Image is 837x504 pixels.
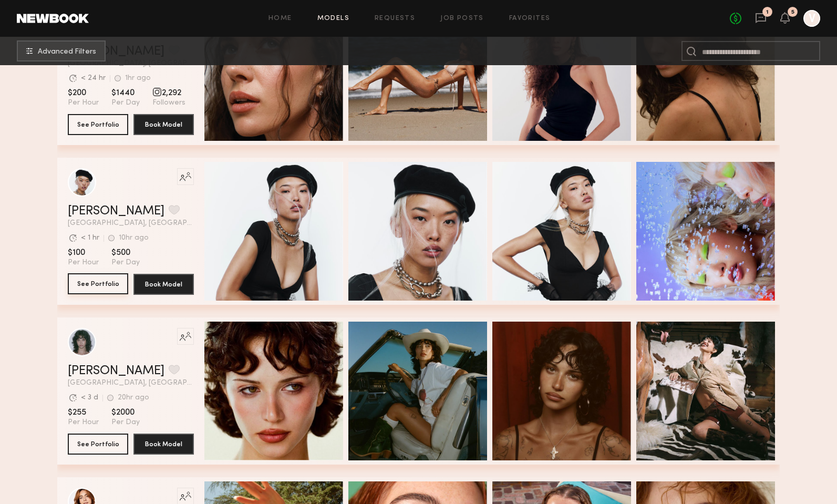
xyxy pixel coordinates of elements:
span: Per Hour [68,98,99,108]
div: < 24 hr [81,75,106,82]
span: Followers [152,98,185,108]
div: 1 [766,9,769,15]
button: Advanced Filters [17,40,106,61]
button: Book Model [133,114,194,135]
button: Book Model [133,434,194,455]
a: 1 [755,12,767,25]
span: [GEOGRAPHIC_DATA], [GEOGRAPHIC_DATA] [68,220,194,227]
div: 20hr ago [118,394,149,402]
button: Book Model [133,274,194,295]
a: Models [317,15,349,22]
div: 1hr ago [125,75,151,82]
a: Home [268,15,292,22]
span: $100 [68,248,99,258]
a: See Portfolio [68,274,128,295]
span: $2000 [111,407,140,418]
span: Per Hour [68,418,99,427]
a: Requests [375,15,415,22]
button: See Portfolio [68,434,128,455]
a: [PERSON_NAME] [68,205,164,218]
a: Job Posts [440,15,484,22]
div: 10hr ago [119,234,149,242]
span: 2,292 [152,88,185,98]
div: < 3 d [81,394,98,402]
span: $255 [68,407,99,418]
span: [GEOGRAPHIC_DATA], [GEOGRAPHIC_DATA] [68,379,194,387]
span: Advanced Filters [38,48,96,56]
a: V [803,10,820,27]
span: $1440 [111,88,140,98]
span: Per Day [111,98,140,108]
span: Per Day [111,258,140,268]
span: $500 [111,248,140,258]
button: See Portfolio [68,273,128,294]
a: Favorites [509,15,551,22]
div: 5 [791,9,794,15]
span: $200 [68,88,99,98]
div: < 1 hr [81,234,99,242]
span: Per Hour [68,258,99,268]
button: See Portfolio [68,114,128,135]
a: [PERSON_NAME] [68,365,164,377]
span: Per Day [111,418,140,427]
